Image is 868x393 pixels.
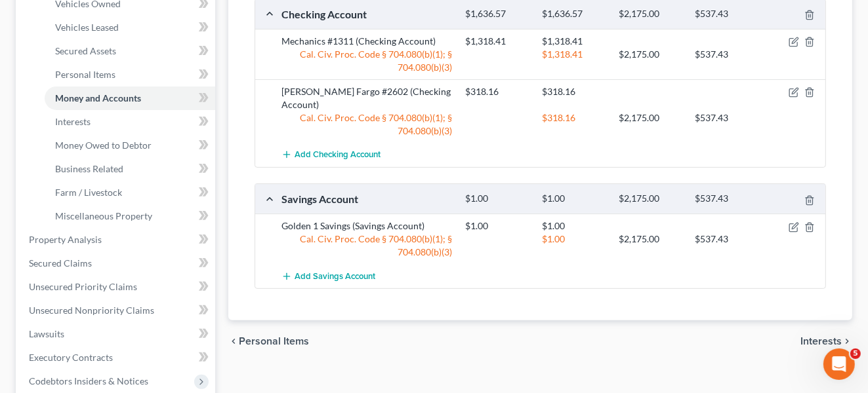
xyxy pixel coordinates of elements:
div: $537.43 [689,111,766,124]
div: $2,175.00 [612,8,689,20]
a: Secured Claims [18,252,215,275]
div: $1,636.57 [459,8,535,20]
div: Cal. Civ. Proc. Code § 704.080(b)(1); § 704.080(b)(3) [275,48,459,74]
div: $1.00 [459,219,535,233]
span: Codebtors Insiders & Notices [29,375,148,386]
div: $1,636.57 [535,8,612,20]
div: $2,175.00 [612,193,689,205]
a: Personal Items [45,63,215,86]
a: Money Owed to Debtor [45,134,215,157]
a: Money and Accounts [45,86,215,110]
span: Add Checking Account [295,150,381,160]
div: $2,175.00 [612,48,689,61]
div: $1,318.41 [535,35,612,48]
div: Golden 1 Savings (Savings Account) [275,219,459,233]
a: Interests [45,110,215,134]
div: $537.43 [689,233,766,246]
span: Interests [800,336,842,346]
span: Business Related [55,163,123,174]
iframe: Intercom live chat [823,348,855,380]
a: Unsecured Priority Claims [18,275,215,299]
div: $1.00 [535,219,612,233]
a: Lawsuits [18,322,215,346]
a: Business Related [45,157,215,181]
div: $537.43 [689,8,766,20]
span: Lawsuits [29,328,64,339]
span: Money and Accounts [55,92,141,103]
div: $1.00 [459,193,535,205]
div: Mechanics #1311 (Checking Account) [275,35,459,48]
span: 5 [850,348,861,359]
a: Executory Contracts [18,346,215,369]
a: Miscellaneous Property [45,204,215,228]
button: Add Savings Account [281,264,375,288]
div: $2,175.00 [612,233,689,246]
div: $1,318.41 [459,35,535,48]
span: Personal Items [55,69,115,80]
a: Unsecured Nonpriority Claims [18,299,215,322]
span: Money Owed to Debtor [55,140,152,151]
span: Farm / Livestock [55,187,122,198]
div: Savings Account [275,192,459,206]
div: $537.43 [689,193,766,205]
span: Secured Assets [55,45,116,56]
a: Farm / Livestock [45,181,215,204]
div: $2,175.00 [612,111,689,124]
div: $318.16 [535,85,612,98]
span: Vehicles Leased [55,22,119,33]
div: $1.00 [535,193,612,205]
span: Property Analysis [29,234,102,245]
a: Property Analysis [18,228,215,252]
div: [PERSON_NAME] Fargo #2602 (Checking Account) [275,85,459,111]
button: Interests chevron_right [800,336,852,346]
i: chevron_right [842,336,852,346]
div: $1,318.41 [535,48,612,61]
a: Vehicles Leased [45,16,215,39]
span: Unsecured Nonpriority Claims [29,305,154,316]
span: Miscellaneous Property [55,210,152,221]
button: Add Checking Account [281,143,381,167]
span: Secured Claims [29,257,92,269]
i: chevron_left [228,336,239,346]
span: Add Savings Account [295,271,375,282]
span: Personal Items [239,336,309,346]
a: Secured Assets [45,39,215,63]
button: chevron_left Personal Items [228,336,309,346]
span: Executory Contracts [29,352,113,363]
div: Checking Account [275,7,459,21]
div: Cal. Civ. Proc. Code § 704.080(b)(1); § 704.080(b)(3) [275,111,459,138]
div: $537.43 [689,48,766,61]
span: Interests [55,116,91,127]
div: $318.16 [535,111,612,124]
div: $1.00 [535,233,612,246]
span: Unsecured Priority Claims [29,281,137,292]
div: $318.16 [459,85,535,98]
div: Cal. Civ. Proc. Code § 704.080(b)(1); § 704.080(b)(3) [275,233,459,259]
